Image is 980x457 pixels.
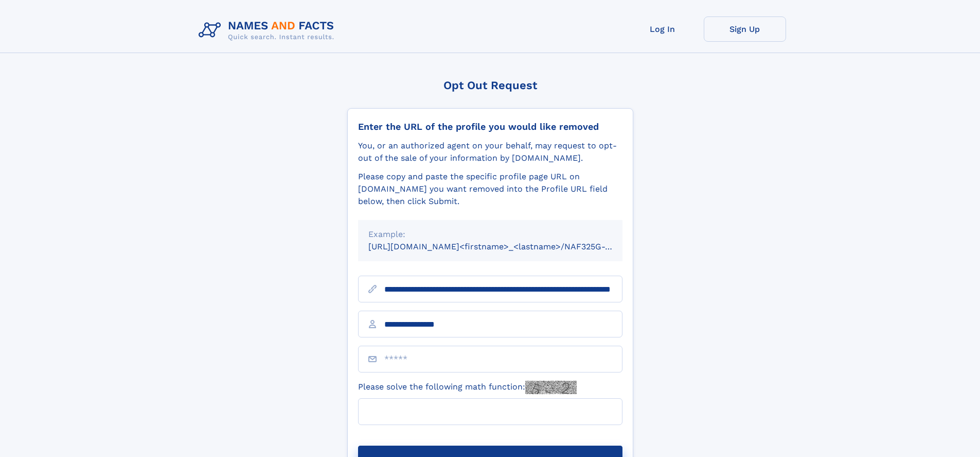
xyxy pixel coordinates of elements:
[358,171,622,208] div: Please copy and paste the specific profile page URL on [DOMAIN_NAME] you want removed into the Pr...
[368,228,612,241] div: Example:
[358,140,622,164] div: You, or an authorized agent on your behalf, may request to opt-out of the sale of your informatio...
[368,242,642,251] small: [URL][DOMAIN_NAME]<firstname>_<lastname>/NAF325G-xxxxxxxx
[621,16,704,42] a: Log In
[704,16,786,42] a: Sign Up
[194,16,343,44] img: Logo Names and Facts
[358,381,577,394] label: Please solve the following math function:
[347,79,633,92] div: Opt Out Request
[358,121,622,132] div: Enter the URL of the profile you would like removed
